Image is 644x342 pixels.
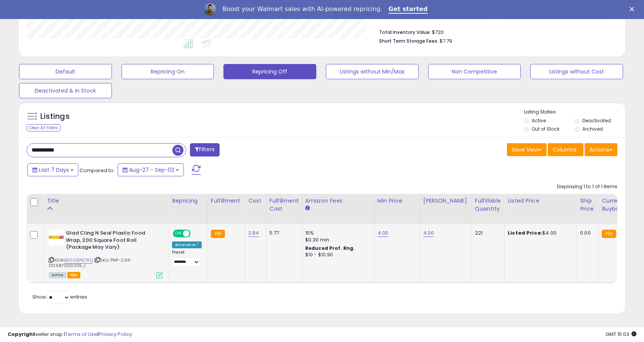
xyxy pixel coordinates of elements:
[602,230,616,238] small: FBA
[121,64,214,79] button: Repricing On
[64,257,93,264] a: B0009P67RQ
[305,205,310,212] small: Amazon Fees.
[118,163,184,176] button: Aug-27 - Sep-02
[606,331,636,338] span: 2025-09-10 15:03 GMT
[32,293,87,300] span: Show: entries
[423,197,469,205] div: [PERSON_NAME]
[211,197,242,205] div: Fulfillment
[530,64,623,79] button: Listings without Cost
[305,237,368,243] div: $0.30 min
[190,143,220,157] button: Filters
[548,143,583,156] button: Columns
[49,230,64,245] img: 41LHE7dB6iL._SL40_.jpg
[223,64,316,79] button: Repricing Off
[8,331,35,338] strong: Copyright
[524,109,625,116] p: Listing States:
[8,331,132,338] div: seller snap | |
[129,166,174,174] span: Aug-27 - Sep-02
[19,64,112,79] button: Default
[40,111,70,122] h5: Listings
[65,331,97,338] a: Terms of Use
[532,126,560,132] label: Out of Stock
[508,230,571,237] div: $4.00
[305,197,371,205] div: Amazon Fees
[248,197,263,205] div: Cost
[379,29,431,35] b: Total Inventory Value:
[80,167,115,174] span: Compared to:
[172,250,202,267] div: Preset:
[39,166,69,174] span: Last 7 Days
[440,37,452,45] span: $7.79
[378,229,389,237] a: 4.00
[172,241,202,248] div: Amazon AI *
[475,230,499,237] div: 221
[580,197,595,213] div: Ship Price
[305,252,368,258] div: $10 - $10.90
[326,64,419,79] button: Listings without Min/Max
[211,230,225,238] small: FBA
[49,257,132,268] span: | SKU: PNP-2.94-012587000205_1
[378,197,417,205] div: Min Price
[269,230,296,237] div: 5.77
[305,245,355,251] b: Reduced Prof. Rng.
[475,197,501,213] div: Fulfillable Quantity
[580,230,593,237] div: 0.00
[27,124,61,131] div: Clear All Filters
[204,3,216,16] img: Profile image for Adrian
[66,230,158,253] b: Glad Cling N Seal Plastic Food Wrap, 200 Square Foot Roll (Package May Vary)
[532,117,546,124] label: Active
[630,7,637,11] div: Close
[248,229,259,237] a: 2.94
[582,126,603,132] label: Archived
[305,230,368,237] div: 15%
[507,143,547,156] button: Save View
[19,83,112,98] button: Deactivated & In Stock
[47,197,166,205] div: Title
[269,197,299,213] div: Fulfillment Cost
[174,230,183,237] span: ON
[423,229,434,237] a: 4.00
[508,197,574,205] div: Listed Price
[553,146,577,153] span: Columns
[585,143,617,156] button: Actions
[49,230,163,278] div: ASIN:
[67,272,80,278] span: FBA
[379,38,438,44] b: Short Term Storage Fees:
[379,27,612,36] li: $720
[508,229,542,237] b: Listed Price:
[389,5,428,14] a: Get started
[428,64,521,79] button: Non Competitive
[27,163,78,176] button: Last 7 Days
[222,5,382,13] div: Boost your Walmart sales with AI-powered repricing.
[172,197,204,205] div: Repricing
[99,331,132,338] a: Privacy Policy
[190,230,202,237] span: OFF
[602,197,641,213] div: Current Buybox Price
[582,117,611,124] label: Deactivated
[557,183,617,190] div: Displaying 1 to 1 of 1 items
[49,272,66,278] span: All listings currently available for purchase on Amazon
